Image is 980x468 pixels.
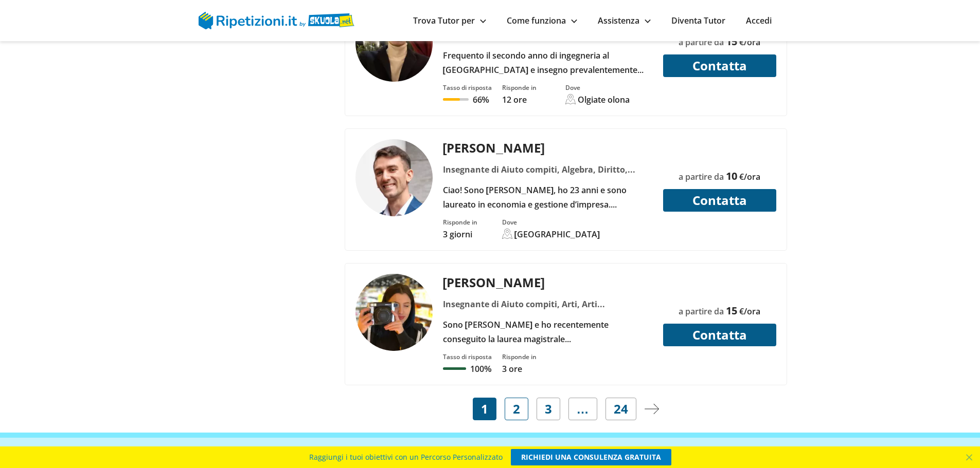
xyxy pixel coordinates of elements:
p: 3 giorni [443,229,477,240]
a: 24 [605,398,636,420]
a: Accedi [746,15,772,26]
a: 3 [537,398,560,420]
a: RICHIEDI UNA CONSULENZA GRATUITA [511,449,671,465]
img: tutor a Olgiate Olona - Matteo [355,5,433,82]
span: a partire da [679,306,724,317]
a: 2 [505,398,528,420]
button: Contatta [663,189,776,212]
div: Dove [502,218,600,227]
div: Tasso di risposta [443,83,492,92]
div: Tasso di risposta [443,352,492,361]
a: Diventa Tutor [671,15,725,26]
div: Sono [PERSON_NAME] e ho recentemente conseguito la laurea magistrale all'[GEOGRAPHIC_DATA] in com... [439,317,656,346]
div: Frequento il secondo anno di ingegneria al [GEOGRAPHIC_DATA] e insegno prevalentemente materie sc... [439,48,656,77]
div: Dove [565,83,630,92]
div: Ciao! Sono [PERSON_NAME], ho 23 anni e sono laureato in economia e gestione d’impresa. Attualment... [439,183,656,212]
span: €/ora [739,36,760,48]
p: 12 ore [502,94,537,105]
span: 15 [726,304,737,317]
div: Risponde in [443,218,477,227]
a: Assistenza [598,15,651,26]
span: €/ora [739,171,760,182]
a: Come funziona [507,15,577,26]
span: 1 [481,402,488,416]
span: 10 [726,169,737,183]
p: 3 ore [502,363,537,375]
img: a [645,404,659,414]
p: 66% [473,94,489,105]
span: … [577,402,589,416]
img: logo Skuola.net | Ripetizioni.it [199,12,354,29]
h3: Come Funziona [193,445,787,466]
span: Raggiungi i tuoi obiettivi con un Percorso Personalizzato [309,449,503,465]
span: €/ora [739,306,760,317]
p: 100% [470,363,491,375]
div: Olgiate olona [578,94,630,105]
button: Contatta [663,324,776,346]
div: Risponde in [502,352,537,361]
div: Risponde in [502,83,537,92]
img: tutor a CASSANO MAGNAGO - elisa [355,274,433,351]
div: [GEOGRAPHIC_DATA] [514,229,600,240]
span: 15 [726,34,737,48]
div: Insegnante di Aiuto compiti, Arti, Arti cinematografiche, Arti digitali, Arti fotografiche, Cinem... [439,297,656,311]
div: [PERSON_NAME] [439,274,656,291]
div: Insegnante di Aiuto compiti, Algebra, Diritto, Economia aziendale, Geografia, Geometria, Inglese,... [439,162,656,177]
a: Trova Tutor per [413,15,486,26]
span: 3 [545,402,552,416]
span: a partire da [679,171,724,182]
div: [PERSON_NAME] [439,139,656,156]
span: a partire da [679,36,724,48]
img: tutor a Fagnano Olona - MARCO [355,139,433,216]
button: Contatta [663,54,776,77]
a: logo Skuola.net | Ripetizioni.it [199,14,354,25]
span: 2 [513,402,520,416]
span: 24 [614,402,628,416]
